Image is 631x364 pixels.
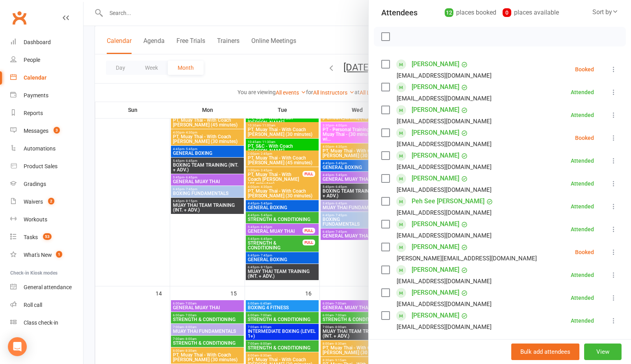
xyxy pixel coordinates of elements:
[24,39,51,45] div: Dashboard
[397,208,492,218] div: [EMAIL_ADDRESS][DOMAIN_NAME]
[571,158,594,163] div: Attended
[24,128,48,134] div: Messages
[24,216,47,223] div: Workouts
[10,87,83,104] a: Payments
[397,253,537,264] div: [PERSON_NAME][EMAIL_ADDRESS][DOMAIN_NAME]
[24,110,43,116] div: Reports
[412,309,459,322] a: [PERSON_NAME]
[10,51,83,69] a: People
[10,33,83,51] a: Dashboard
[9,8,29,28] a: Clubworx
[571,181,594,186] div: Attended
[397,276,492,286] div: [EMAIL_ADDRESS][DOMAIN_NAME]
[575,249,594,255] div: Booked
[54,127,60,134] span: 3
[571,318,594,323] div: Attended
[10,69,83,87] a: Calendar
[412,218,459,230] a: [PERSON_NAME]
[10,279,83,296] a: General attendance kiosk mode
[10,122,83,140] a: Messages 3
[56,251,62,258] span: 1
[397,162,492,172] div: [EMAIL_ADDRESS][DOMAIN_NAME]
[24,145,56,152] div: Automations
[571,227,594,232] div: Attended
[43,233,52,240] span: 53
[10,140,83,158] a: Automations
[445,7,496,18] div: places booked
[571,204,594,209] div: Attended
[571,295,594,301] div: Attended
[24,199,43,205] div: Waivers
[397,116,492,126] div: [EMAIL_ADDRESS][DOMAIN_NAME]
[445,8,453,17] div: 12
[10,246,83,264] a: What's New1
[10,104,83,122] a: Reports
[397,299,492,309] div: [EMAIL_ADDRESS][DOMAIN_NAME]
[397,230,492,241] div: [EMAIL_ADDRESS][DOMAIN_NAME]
[397,185,492,195] div: [EMAIL_ADDRESS][DOMAIN_NAME]
[571,112,594,118] div: Attended
[412,286,459,299] a: [PERSON_NAME]
[511,344,579,360] button: Bulk add attendees
[412,149,459,162] a: [PERSON_NAME]
[10,228,83,246] a: Tasks 53
[584,344,622,360] button: View
[503,7,559,18] div: places available
[412,58,459,71] a: [PERSON_NAME]
[10,175,83,193] a: Gradings
[10,296,83,314] a: Roll call
[24,92,48,98] div: Payments
[412,195,484,208] a: Peh See [PERSON_NAME]
[575,67,594,72] div: Booked
[571,89,594,95] div: Attended
[397,93,492,104] div: [EMAIL_ADDRESS][DOMAIN_NAME]
[8,337,27,356] div: Open Intercom Messenger
[412,126,459,139] a: [PERSON_NAME]
[397,139,492,149] div: [EMAIL_ADDRESS][DOMAIN_NAME]
[412,172,459,185] a: [PERSON_NAME]
[10,158,83,175] a: Product Sales
[592,7,618,17] div: Sort by
[412,81,459,93] a: [PERSON_NAME]
[24,163,58,169] div: Product Sales
[48,198,54,204] span: 2
[503,8,511,17] div: 0
[575,135,594,141] div: Booked
[24,57,40,63] div: People
[24,252,52,258] div: What's New
[10,211,83,228] a: Workouts
[24,302,42,308] div: Roll call
[10,314,83,332] a: Class kiosk mode
[412,264,459,276] a: [PERSON_NAME]
[24,284,72,290] div: General attendance
[412,241,459,253] a: [PERSON_NAME]
[397,71,492,81] div: [EMAIL_ADDRESS][DOMAIN_NAME]
[412,104,459,116] a: [PERSON_NAME]
[24,234,38,240] div: Tasks
[10,193,83,211] a: Waivers 2
[397,322,492,332] div: [EMAIL_ADDRESS][DOMAIN_NAME]
[381,7,418,18] div: Attendees
[571,272,594,278] div: Attended
[24,181,46,187] div: Gradings
[24,319,58,326] div: Class check-in
[24,74,46,81] div: Calendar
